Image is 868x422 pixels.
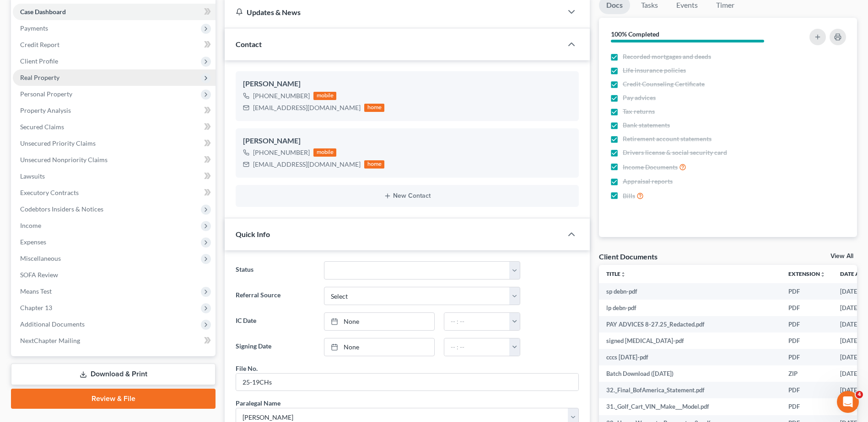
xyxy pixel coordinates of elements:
[236,7,551,17] div: Updates & News
[20,123,64,131] span: Secured Claims
[623,121,670,130] span: Bank statements
[623,66,686,75] span: Life insurance policies
[781,365,833,382] td: ZIP
[253,103,361,112] div: [EMAIL_ADDRESS][DOMAIN_NAME]
[20,320,85,328] span: Additional Documents
[13,102,216,119] a: Property Analysis
[253,91,310,100] div: [PHONE_NUMBER]
[781,382,833,398] td: PDF
[620,272,626,277] i: unfold_more
[313,92,336,100] div: mobile
[623,177,673,186] span: Appraisal reports
[13,119,216,135] a: Secured Claims
[856,391,863,398] span: 4
[231,261,319,280] label: Status
[830,253,853,259] a: View All
[20,41,59,48] span: Credit Report
[253,160,361,169] div: [EMAIL_ADDRESS][DOMAIN_NAME]
[20,139,96,147] span: Unsecured Priority Claims
[599,382,781,398] td: 32._Final_BofAmerica_Statement.pdf
[444,313,510,330] input: -- : --
[623,134,712,143] span: Retirement account statements
[243,79,571,90] div: [PERSON_NAME]
[20,238,46,246] span: Expenses
[623,52,711,61] span: Recorded mortgages and deeds
[444,338,510,356] input: -- : --
[13,168,216,185] a: Lawsuits
[20,205,103,213] span: Codebtors Insiders & Notices
[243,136,571,147] div: [PERSON_NAME]
[313,148,336,157] div: mobile
[781,332,833,349] td: PDF
[231,287,319,305] label: Referral Source
[20,57,58,65] span: Client Profile
[236,364,258,373] div: File No.
[623,148,727,157] span: Drivers license & social security card
[781,398,833,415] td: PDF
[611,30,659,38] strong: 100% Completed
[20,304,52,311] span: Chapter 13
[599,300,781,316] td: lp debn-pdf
[599,349,781,365] td: cccs [DATE]-pdf
[20,337,80,344] span: NextChapter Mailing
[253,148,310,157] div: [PHONE_NUMBER]
[20,287,52,295] span: Means Test
[623,93,656,102] span: Pay advices
[20,172,45,180] span: Lawsuits
[20,222,41,229] span: Income
[364,104,384,112] div: home
[788,270,825,277] a: Extensionunfold_more
[781,316,833,332] td: PDF
[623,163,678,172] span: Income Documents
[20,254,61,262] span: Miscellaneous
[13,135,216,152] a: Unsecured Priority Claims
[231,338,319,356] label: Signing Date
[623,107,655,116] span: Tax returns
[599,316,781,332] td: PAY ADVICES 8-27.25_Redacted.pdf
[364,160,384,169] div: home
[781,283,833,300] td: PDF
[324,313,434,330] a: None
[623,191,635,200] span: Bills
[599,398,781,415] td: 31._Golf_Cart_VIN__Make___Model.pdf
[324,338,434,356] a: None
[20,106,71,114] span: Property Analysis
[243,192,571,200] button: New Contact
[236,40,262,48] span: Contact
[13,332,216,349] a: NextChapter Mailing
[20,271,58,279] span: SOFA Review
[599,365,781,382] td: Batch Download ([DATE])
[236,398,280,408] div: Paralegal Name
[20,189,79,196] span: Executory Contracts
[20,8,66,16] span: Case Dashboard
[231,312,319,331] label: IC Date
[599,252,658,261] div: Client Documents
[20,156,108,164] span: Unsecured Nonpriority Claims
[236,374,578,391] input: --
[623,79,705,89] span: Credit Counseling Certificate
[13,267,216,283] a: SOFA Review
[599,283,781,300] td: sp debn-pdf
[20,74,59,81] span: Real Property
[236,230,270,238] span: Quick Info
[11,389,216,409] a: Review & File
[20,90,72,98] span: Personal Property
[13,37,216,53] a: Credit Report
[606,270,626,277] a: Titleunfold_more
[837,391,859,413] iframe: Intercom live chat
[13,152,216,168] a: Unsecured Nonpriority Claims
[11,364,216,385] a: Download & Print
[13,4,216,20] a: Case Dashboard
[599,332,781,349] td: signed [MEDICAL_DATA]-pdf
[13,185,216,201] a: Executory Contracts
[20,24,48,32] span: Payments
[820,272,825,277] i: unfold_more
[781,300,833,316] td: PDF
[781,349,833,365] td: PDF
